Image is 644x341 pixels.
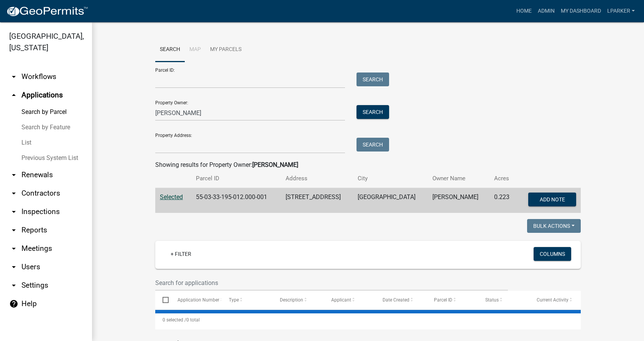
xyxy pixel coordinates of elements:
datatable-header-cell: Select [155,291,170,309]
span: Description [280,297,303,303]
datatable-header-cell: Applicant [324,291,375,309]
button: Search [356,105,389,119]
a: Search [155,38,185,62]
span: Applicant [331,297,351,303]
datatable-header-cell: Type [221,291,273,309]
datatable-header-cell: Current Activity [529,291,581,309]
th: Owner Name [428,170,490,188]
datatable-header-cell: Status [478,291,529,309]
span: Type [229,297,239,303]
i: arrow_drop_up [9,91,18,100]
datatable-header-cell: Description [273,291,324,309]
a: Selected [160,193,183,201]
a: + Filter [164,247,197,261]
a: Admin [535,4,558,18]
button: Search [356,72,389,86]
td: 0.223 [490,188,517,213]
th: Address [281,170,353,188]
i: arrow_drop_down [9,170,18,180]
button: Bulk Actions [527,219,581,233]
span: Date Created [383,297,409,303]
i: arrow_drop_down [9,262,18,272]
input: Search for applications [155,275,508,291]
td: [STREET_ADDRESS] [281,188,353,213]
td: 55-03-33-195-012.000-001 [191,188,281,213]
i: arrow_drop_down [9,207,18,216]
span: Add Note [539,196,565,203]
button: Search [356,138,389,152]
datatable-header-cell: Parcel ID [427,291,478,309]
strong: [PERSON_NAME] [252,161,298,168]
i: arrow_drop_down [9,226,18,235]
datatable-header-cell: Application Number [170,291,221,309]
span: Status [485,297,499,303]
th: City [353,170,428,188]
i: arrow_drop_down [9,244,18,253]
th: Acres [490,170,517,188]
datatable-header-cell: Date Created [375,291,427,309]
span: Parcel ID [434,297,452,303]
a: Home [513,4,535,18]
i: help [9,299,18,308]
a: My Parcels [205,38,246,62]
i: arrow_drop_down [9,189,18,198]
span: Application Number [177,297,219,303]
div: Showing results for Property Owner: [155,160,581,170]
button: Add Note [528,193,576,206]
i: arrow_drop_down [9,281,18,290]
a: My Dashboard [558,4,604,18]
i: arrow_drop_down [9,72,18,81]
div: 0 total [155,310,581,329]
span: Current Activity [537,297,568,303]
button: Columns [534,247,571,261]
span: 0 selected / [163,317,186,323]
a: lparker [604,4,638,18]
td: [GEOGRAPHIC_DATA] [353,188,428,213]
th: Parcel ID [191,170,281,188]
td: [PERSON_NAME] [428,188,490,213]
